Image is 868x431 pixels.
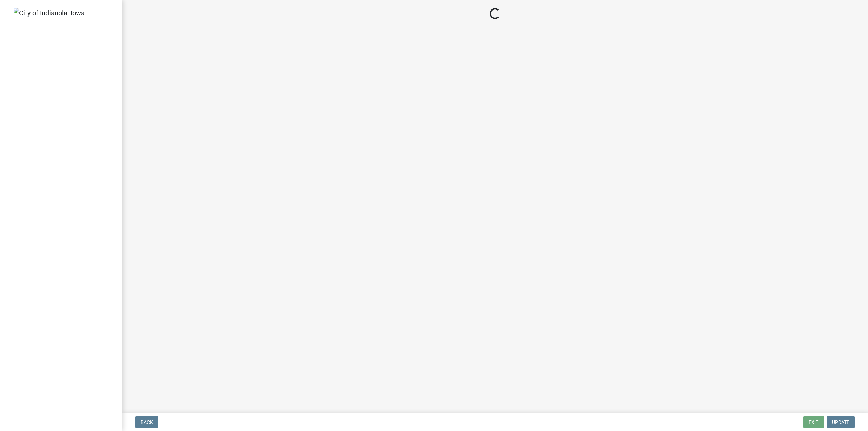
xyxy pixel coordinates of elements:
button: Exit [803,416,824,428]
button: Back [135,416,158,428]
img: City of Indianola, Iowa [14,8,85,18]
span: Back [141,419,153,425]
span: Update [832,419,849,425]
button: Update [827,416,855,428]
